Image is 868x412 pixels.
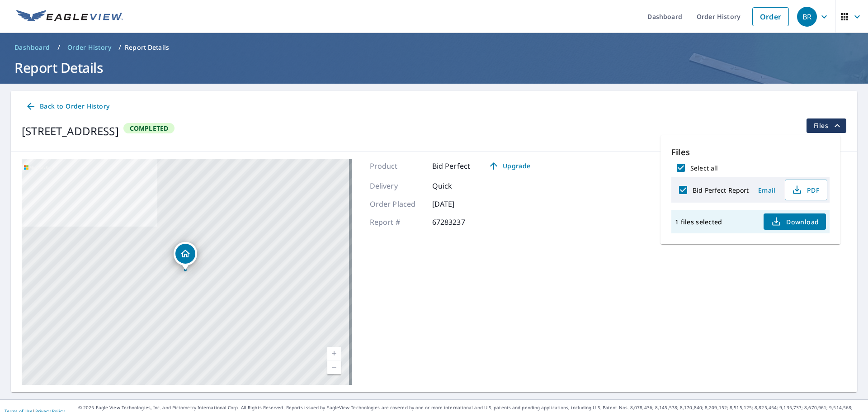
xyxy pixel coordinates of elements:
[125,43,169,52] p: Report Details
[675,218,722,226] p: 1 files selected
[486,161,532,171] span: Upgrade
[11,58,857,77] h1: Report Details
[791,185,820,195] span: PDF
[370,217,424,227] p: Report #
[22,98,113,115] a: Back to Order History
[432,180,486,191] p: Quick
[25,101,109,112] span: Back to Order History
[174,242,197,270] div: Dropped pin, building 1, Residential property, 1028 Gardenia St Fort Mill, SC 29708
[57,42,60,53] li: /
[370,199,424,209] p: Order Placed
[14,43,50,52] span: Dashboard
[785,180,827,200] button: PDF
[671,146,830,158] p: Files
[16,10,123,24] img: EV Logo
[370,180,424,191] p: Delivery
[432,161,471,171] p: Bid Perfect
[481,159,538,173] a: Upgrade
[690,164,718,172] label: Select all
[64,40,115,55] a: Order History
[764,213,826,230] button: Download
[327,347,341,360] a: Current Level 17, Zoom In
[756,186,778,194] span: Email
[11,40,857,55] nav: breadcrumb
[124,124,174,133] span: Completed
[806,118,846,133] button: filesDropdownBtn-67283237
[432,199,486,209] p: [DATE]
[370,161,424,171] p: Product
[327,360,341,374] a: Current Level 17, Zoom Out
[797,7,817,27] div: BR
[67,43,111,52] span: Order History
[771,216,819,227] span: Download
[752,183,781,197] button: Email
[752,7,789,26] a: Order
[814,120,843,131] span: Files
[22,123,119,139] div: [STREET_ADDRESS]
[693,186,749,194] label: Bid Perfect Report
[118,42,121,53] li: /
[11,40,54,55] a: Dashboard
[432,217,486,227] p: 67283237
